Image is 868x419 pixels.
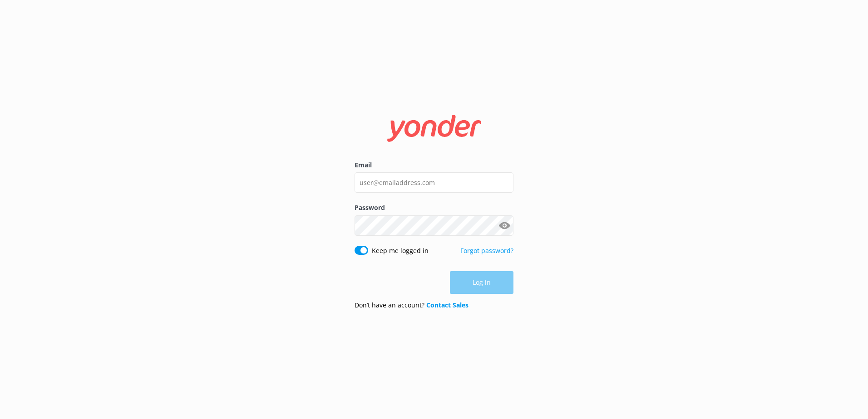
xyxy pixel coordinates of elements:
[355,160,513,170] label: Email
[495,216,513,234] button: Show password
[426,301,469,309] a: Contact Sales
[355,203,513,213] label: Password
[460,246,513,255] a: Forgot password?
[372,246,429,256] label: Keep me logged in
[355,172,513,193] input: user@emailaddress.com
[355,300,469,310] p: Don’t have an account?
